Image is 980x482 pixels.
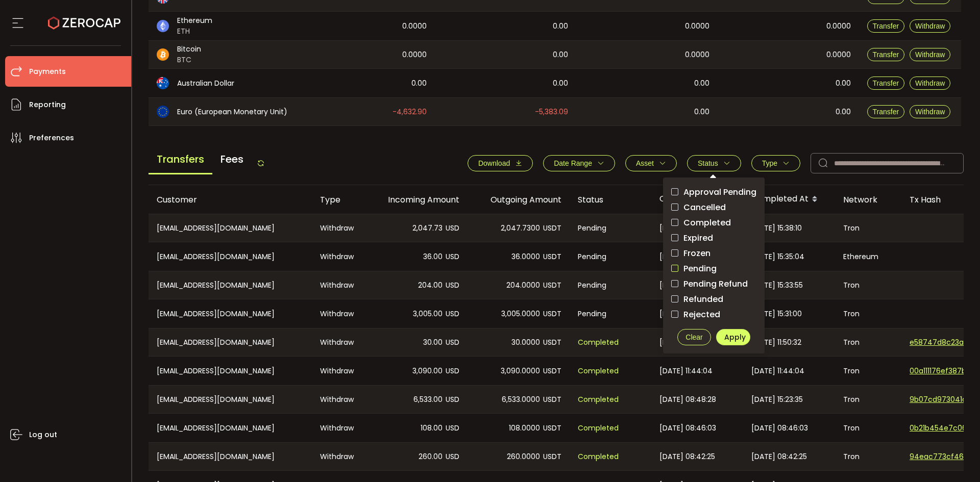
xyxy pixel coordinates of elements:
[423,337,443,348] span: 30.00
[694,78,709,89] span: 0.00
[915,108,945,116] span: Withdraw
[468,194,570,206] div: Outgoing Amount
[636,159,654,167] span: Asset
[751,394,803,405] span: [DATE] 15:23:35
[659,394,716,405] span: [DATE] 08:48:28
[929,433,980,482] iframe: Chat Widget
[421,422,443,434] span: 108.00
[835,242,901,271] div: Ethereum
[402,20,427,32] span: 0.0000
[578,280,606,291] span: Pending
[578,422,619,434] span: Completed
[29,64,66,79] span: Payments
[501,308,540,320] span: 3,005.0000
[478,159,510,167] span: Download
[678,187,756,197] span: Approval Pending
[867,77,905,90] button: Transfer
[671,186,756,321] div: checkbox-group
[625,155,677,171] button: Asset
[535,106,568,118] span: -5,383.09
[177,78,234,89] span: Australian Dollar
[873,108,899,116] span: Transfer
[751,222,802,234] span: [DATE] 15:38:10
[867,48,905,61] button: Transfer
[685,333,702,341] span: Clear
[446,280,459,291] span: USD
[678,264,717,273] span: Pending
[554,159,592,167] span: Date Range
[312,271,365,299] div: Withdraw
[157,77,169,89] img: aud_portfolio.svg
[149,242,312,271] div: [EMAIL_ADDRESS][DOMAIN_NAME]
[910,77,950,90] button: Withdraw
[446,222,459,234] span: USD
[751,365,804,377] span: [DATE] 11:44:04
[751,280,803,291] span: [DATE] 15:33:55
[553,20,568,32] span: 0.00
[446,251,459,263] span: USD
[659,280,711,291] span: [DATE] 15:33:55
[685,20,709,32] span: 0.0000
[149,414,312,442] div: [EMAIL_ADDRESS][DOMAIN_NAME]
[312,214,365,242] div: Withdraw
[507,451,540,463] span: 260.0000
[836,106,851,118] span: 0.00
[312,194,365,206] div: Type
[365,194,468,206] div: Incoming Amount
[910,48,950,61] button: Withdraw
[177,44,201,55] span: Bitcoin
[312,357,365,385] div: Withdraw
[835,386,901,413] div: Tron
[149,357,312,385] div: [EMAIL_ADDRESS][DOMAIN_NAME]
[578,308,606,320] span: Pending
[312,414,365,442] div: Withdraw
[177,15,212,26] span: Ethereum
[751,308,802,320] span: [DATE] 15:31:00
[835,299,901,328] div: Tron
[659,308,710,320] span: [DATE] 15:31:00
[149,194,312,206] div: Customer
[835,414,901,442] div: Tron
[446,308,459,320] span: USD
[312,299,365,328] div: Withdraw
[659,337,709,348] span: [DATE] 11:50:32
[659,222,710,234] span: [DATE] 15:38:10
[312,443,365,470] div: Withdraw
[543,394,561,405] span: USDT
[149,443,312,470] div: [EMAIL_ADDRESS][DOMAIN_NAME]
[651,191,743,208] div: Created At
[910,19,950,33] button: Withdraw
[149,386,312,413] div: [EMAIL_ADDRESS][DOMAIN_NAME]
[716,329,750,345] button: Apply
[177,26,212,37] span: ETH
[543,422,561,434] span: USDT
[751,155,800,171] button: Type
[511,337,540,348] span: 30.0000
[543,222,561,234] span: USDT
[29,97,66,112] span: Reporting
[751,451,807,463] span: [DATE] 08:42:25
[578,394,619,405] span: Completed
[678,248,710,258] span: Frozen
[724,332,746,342] span: Apply
[873,79,899,87] span: Transfer
[687,155,741,171] button: Status
[312,386,365,413] div: Withdraw
[835,271,901,299] div: Tron
[543,337,561,348] span: USDT
[149,328,312,356] div: [EMAIL_ADDRESS][DOMAIN_NAME]
[743,191,835,208] div: Completed At
[873,22,899,30] span: Transfer
[312,242,365,271] div: Withdraw
[157,20,169,32] img: eth_portfolio.svg
[413,394,443,405] span: 6,533.00
[29,131,74,145] span: Preferences
[543,251,561,263] span: USDT
[578,451,619,463] span: Completed
[418,280,443,291] span: 204.00
[411,78,427,89] span: 0.00
[543,280,561,291] span: USDT
[678,233,713,243] span: Expired
[835,357,901,385] div: Tron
